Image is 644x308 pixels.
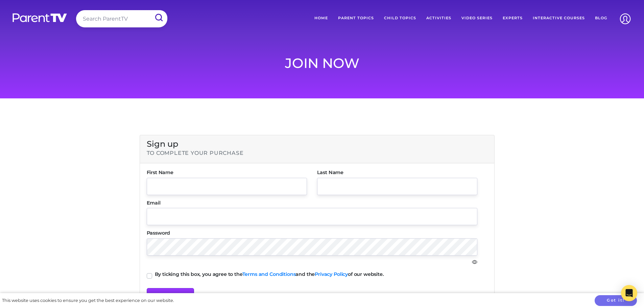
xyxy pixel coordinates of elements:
[315,271,348,277] a: Privacy Policy
[617,10,634,27] img: Account
[528,10,590,26] a: Interactive Courses
[379,10,421,26] a: Child Topics
[590,10,612,26] a: Blog
[595,295,637,306] button: Got it!
[150,10,167,25] input: Submit
[147,150,487,156] h6: to complete your purchase
[456,10,498,26] a: Video Series
[147,288,194,304] button: Register
[12,13,68,23] img: parenttv-logo-white.4c85aaf.svg
[155,272,384,277] label: By ticking this box, you agree to the and the of our website.
[147,170,307,175] label: First Name
[333,10,379,26] a: Parent Topics
[76,10,167,27] input: Search ParentTV
[242,271,296,277] a: Terms and Conditions
[147,139,487,149] h4: Sign up
[147,231,477,235] label: Password
[621,285,637,301] div: Open Intercom Messenger
[472,259,477,265] svg: eye
[135,55,510,71] h1: Join now
[2,297,174,304] div: This website uses cookies to ensure you get the best experience on our website.
[309,10,333,26] a: Home
[498,10,528,26] a: Experts
[317,170,477,175] label: Last Name
[147,200,477,205] label: Email
[421,10,456,26] a: Activities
